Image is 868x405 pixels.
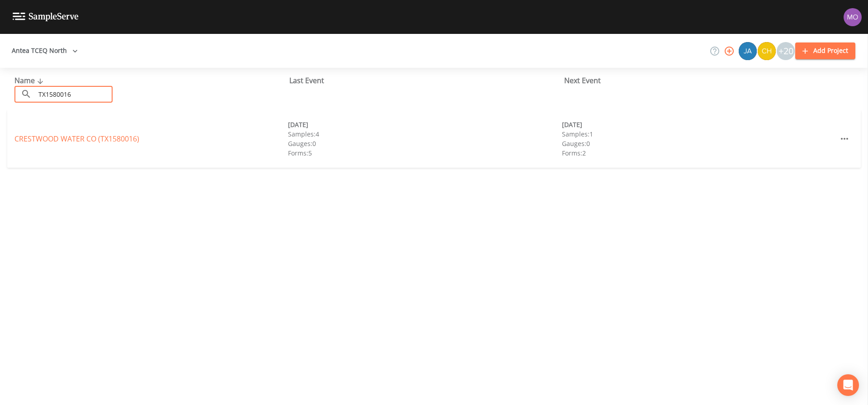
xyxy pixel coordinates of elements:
[844,8,862,26] img: 4e251478aba98ce068fb7eae8f78b90c
[289,75,564,86] div: Last Event
[288,120,561,129] div: [DATE]
[758,42,776,60] img: c74b8b8b1c7a9d34f67c5e0ca157ed15
[777,42,795,60] div: +20
[288,139,561,148] div: Gauges: 0
[14,75,46,85] span: Name
[288,148,561,158] div: Forms: 5
[562,129,835,139] div: Samples: 1
[8,42,81,59] button: Antea TCEQ North
[288,129,561,139] div: Samples: 4
[13,13,79,21] img: logo
[14,134,139,144] a: CRESTWOOD WATER CO (TX1580016)
[562,139,835,148] div: Gauges: 0
[795,42,855,59] button: Add Project
[757,42,776,60] div: Charles Medina
[738,42,757,60] div: James Whitmire
[564,75,839,86] div: Next Event
[739,42,757,60] img: 2e773653e59f91cc345d443c311a9659
[837,374,859,396] div: Open Intercom Messenger
[562,148,835,158] div: Forms: 2
[562,120,835,129] div: [DATE]
[35,86,113,103] input: Search Projects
